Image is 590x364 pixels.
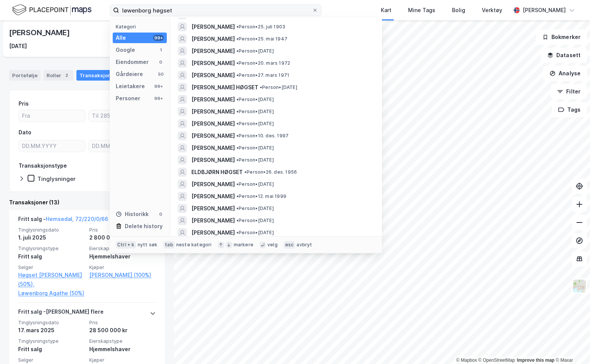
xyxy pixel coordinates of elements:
img: Z [572,279,587,293]
div: Tinglysninger [37,175,76,182]
span: Tinglysningstype [18,245,85,252]
span: [PERSON_NAME] [191,216,235,225]
span: • [236,145,239,151]
div: Eiendommer [116,58,149,67]
span: • [236,121,239,126]
input: Til 28500000 [89,110,155,121]
span: • [236,193,239,199]
span: • [236,157,239,163]
a: Hemsedal, 72/220/0/66 [46,216,108,222]
span: Person • 20. mars 1972 [236,60,290,66]
input: DD.MM.YYYY [89,140,155,152]
span: ELDBJØRN HØGSET [191,168,243,177]
div: nytt søk [138,242,158,248]
div: 1. juli 2025 [18,233,85,242]
span: Person • [DATE] [236,205,274,212]
span: • [236,205,239,211]
span: [PERSON_NAME] [191,119,235,128]
div: 17. mars 2025 [18,326,85,335]
span: Person • [DATE] [236,96,274,103]
span: Pris [89,227,156,233]
span: • [236,24,239,30]
span: Person • [DATE] [236,157,274,163]
span: Tinglysningsdato [18,227,85,233]
span: [PERSON_NAME] [191,156,235,165]
span: Person • [DATE] [236,121,274,127]
div: Fritt salg [18,345,85,354]
span: [PERSON_NAME] [191,47,235,56]
button: Analyse [543,66,587,81]
div: Transaksjoner [76,70,128,81]
span: Person • 10. des. 1997 [236,133,289,139]
span: • [236,109,239,114]
div: Google [116,45,135,54]
div: Pris [19,99,29,108]
div: Portefølje [9,70,40,81]
div: 0 [158,211,164,217]
div: esc [284,241,295,249]
a: [PERSON_NAME] (100%) [89,271,156,280]
span: [PERSON_NAME] [191,228,235,237]
a: OpenStreetMap [478,358,515,363]
div: Fritt salg - [18,215,108,227]
span: Kjøper [89,264,156,271]
div: 99+ [153,95,164,101]
span: Tinglysningstype [18,338,85,344]
span: [PERSON_NAME] [191,59,235,68]
div: neste kategori [176,242,212,248]
span: Person • 25. mai 1947 [236,36,287,42]
span: Person • 25. juli 1903 [236,24,285,30]
input: DD.MM.YYYY [19,140,85,152]
div: 50 [158,71,164,77]
span: • [236,48,239,54]
span: [PERSON_NAME] [191,71,235,80]
div: 2 800 000 kr [89,233,156,242]
div: Verktøy [482,6,502,15]
div: Hjemmelshaver [89,345,156,354]
div: velg [267,242,278,248]
div: Kart [381,6,391,15]
span: [PERSON_NAME] [191,180,235,189]
span: Selger [18,357,85,363]
span: • [236,36,239,42]
span: Person • [DATE] [236,145,274,151]
span: [PERSON_NAME] [191,22,235,31]
span: [PERSON_NAME] [191,204,235,213]
input: Fra [19,110,85,121]
span: Person • 26. des. 1956 [244,169,297,175]
span: Person • 12. mai 1999 [236,193,286,199]
span: • [260,84,262,90]
div: Delete history [125,222,163,231]
button: Bokmerker [536,30,587,45]
button: Tags [552,102,587,117]
div: Ctrl + k [116,241,136,249]
div: Alle [116,33,126,42]
span: • [236,96,239,102]
div: Bolig [452,6,465,15]
div: 1 [158,47,164,53]
span: • [236,133,239,138]
div: Leietakere [116,82,145,91]
div: 99+ [153,35,164,41]
span: Person • [DATE] [260,84,297,90]
span: Person • [DATE] [236,48,274,54]
span: [PERSON_NAME] [191,131,235,140]
div: Historikk [116,210,149,219]
div: 2 [63,72,70,79]
a: Improve this map [517,358,554,363]
div: Personer [116,94,140,103]
span: Person • [DATE] [236,218,274,224]
span: • [236,72,239,78]
div: avbryt [297,242,312,248]
div: Hjemmelshaver [89,252,156,261]
span: [PERSON_NAME] [191,192,235,201]
div: Kontrollprogram for chat [552,328,590,364]
div: Mine Tags [408,6,435,15]
div: Dato [19,128,31,137]
button: Datasett [541,48,587,63]
div: 28 500 000 kr [89,326,156,335]
span: Person • [DATE] [236,181,274,187]
span: [PERSON_NAME] HØGSET [191,83,258,92]
div: 99+ [153,83,164,89]
div: Fritt salg - [PERSON_NAME] flere [18,307,104,319]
